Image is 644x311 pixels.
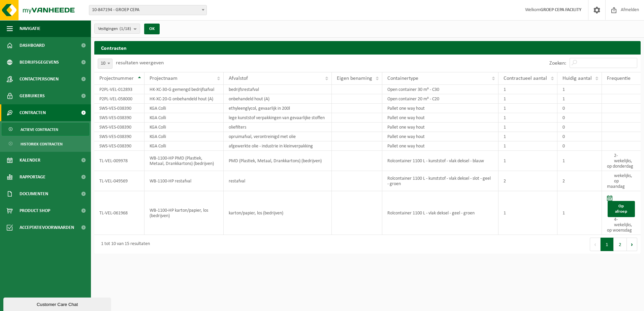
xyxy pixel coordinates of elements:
[224,94,332,104] td: onbehandeld hout (A)
[498,151,557,171] td: 1
[20,152,40,169] span: Kalender
[20,104,46,121] span: Contracten
[94,24,140,34] button: Vestigingen(1/18)
[627,238,637,251] button: Next
[94,104,144,113] td: SWS-VES-038390
[602,171,641,191] td: wekelijks, op maandag
[562,76,592,81] span: Huidig aantal
[224,141,332,151] td: afgewerkte olie - industrie in kleinverpakking
[224,151,332,171] td: PMD (Plastiek, Metaal, Drankkartons) (bedrijven)
[144,24,160,34] button: OK
[498,171,557,191] td: 2
[224,171,332,191] td: restafval
[20,71,59,88] span: Contactpersonen
[224,123,332,132] td: oliefilters
[20,202,50,219] span: Product Shop
[20,88,45,104] span: Gebruikers
[382,132,498,141] td: Pallet one way hout
[557,191,602,235] td: 1
[387,76,418,81] span: Containertype
[498,113,557,123] td: 1
[504,76,547,81] span: Contractueel aantal
[89,5,206,15] span: 10-847194 - GROEP CEPA
[20,219,74,236] span: Acceptatievoorwaarden
[557,123,602,132] td: 0
[116,60,164,66] label: resultaten weergeven
[120,27,131,31] count: (1/18)
[382,141,498,151] td: Pallet one way hout
[144,113,224,123] td: KGA Colli
[20,54,59,71] span: Bedrijfsgegevens
[20,185,48,202] span: Documenten
[498,141,557,151] td: 1
[337,76,372,81] span: Eigen benaming
[608,201,635,217] a: Op afroep
[498,104,557,113] td: 1
[229,76,248,81] span: Afvalstof
[382,94,498,104] td: Open container 20 m³ - C20
[150,76,178,81] span: Projectnaam
[382,171,498,191] td: Rolcontainer 1100 L - kunststof - vlak deksel - slot - geel - groen
[382,85,498,94] td: Open container 30 m³ - C30
[557,104,602,113] td: 0
[144,123,224,132] td: KGA Colli
[144,191,224,235] td: WB-1100-HP karton/papier, los (bedrijven)
[498,85,557,94] td: 1
[20,169,45,185] span: Rapportage
[602,191,641,235] td: 4-wekelijks, op woensdag
[3,296,112,311] iframe: chat widget
[94,41,641,54] h2: Contracten
[382,151,498,171] td: Rolcontainer 1100 L - kunststof - vlak deksel - blauw
[607,76,631,81] span: Frequentie
[20,20,40,37] span: Navigatie
[549,61,566,66] label: Zoeken:
[498,191,557,235] td: 1
[144,141,224,151] td: KGA Colli
[98,24,131,34] span: Vestigingen
[224,113,332,123] td: lege kunststof verpakkingen van gevaarlijke stoffen
[94,94,144,104] td: P2PL-VEL-058000
[94,191,144,235] td: TL-VEL-061968
[98,59,112,69] span: 10
[94,171,144,191] td: TL-VEL-049569
[382,113,498,123] td: Pallet one way hout
[94,151,144,171] td: TL-VEL-009978
[89,5,207,15] span: 10-847194 - GROEP CEPA
[98,59,112,68] span: 10
[557,132,602,141] td: 0
[382,191,498,235] td: Rolcontainer 1100 L - vlak deksel - geel - groen
[590,238,601,251] button: Previous
[614,238,627,251] button: 2
[144,104,224,113] td: KGA Colli
[557,141,602,151] td: 0
[21,138,63,150] span: Historiek contracten
[382,123,498,132] td: Pallet one way hout
[144,171,224,191] td: WB-1100-HP restafval
[557,171,602,191] td: 2
[540,7,581,12] strong: GROEP CEPA FACILITY
[94,85,144,94] td: P2PL-VEL-012893
[144,85,224,94] td: HK-XC-30-G gemengd bedrijfsafval
[224,104,332,113] td: ethyleenglycol, gevaarlijk in 200l
[94,123,144,132] td: SWS-VES-038390
[94,113,144,123] td: SWS-VES-038390
[498,94,557,104] td: 1
[557,94,602,104] td: 1
[144,132,224,141] td: KGA Colli
[602,151,641,171] td: 2-wekelijks, op donderdag
[224,85,332,94] td: bedrijfsrestafval
[2,137,89,150] a: Historiek contracten
[601,238,614,251] button: 1
[224,132,332,141] td: opruimafval, verontreinigd met olie
[98,238,150,250] div: 1 tot 10 van 15 resultaten
[498,123,557,132] td: 1
[144,94,224,104] td: HK-XC-20-G onbehandeld hout (A)
[2,123,89,136] a: Actieve contracten
[94,141,144,151] td: SWS-VES-038390
[21,123,58,136] span: Actieve contracten
[94,132,144,141] td: SWS-VES-038390
[382,104,498,113] td: Pallet one way hout
[224,191,332,235] td: karton/papier, los (bedrijven)
[498,132,557,141] td: 1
